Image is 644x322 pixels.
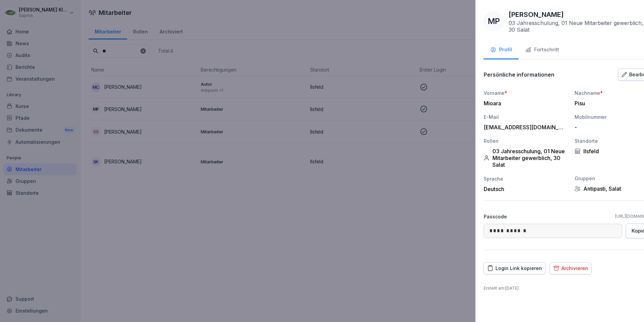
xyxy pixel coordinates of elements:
button: Archivieren [550,262,592,274]
div: Mioara [484,100,565,107]
div: Vorname [484,89,568,97]
div: Sprache [484,175,568,182]
p: [PERSON_NAME] [509,9,564,20]
button: Fortschritt [519,41,566,59]
div: Login Link kopieren [487,265,542,272]
div: Rollen [484,137,568,144]
button: Login Link kopieren [484,262,546,274]
div: Fortschritt [525,46,559,54]
p: Persönliche informationen [484,71,554,78]
div: Archivieren [553,265,588,272]
button: Profil [484,41,519,59]
div: MP [484,11,504,31]
div: [EMAIL_ADDRESS][DOMAIN_NAME] [484,124,565,131]
div: Deutsch [484,186,568,192]
div: Profil [490,46,512,54]
div: 03 Jahresschulung, 01 Neue Mitarbeiter gewerblich, 30 Salat [484,148,568,168]
p: Passcode [484,213,507,220]
div: E-Mail [484,113,568,120]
